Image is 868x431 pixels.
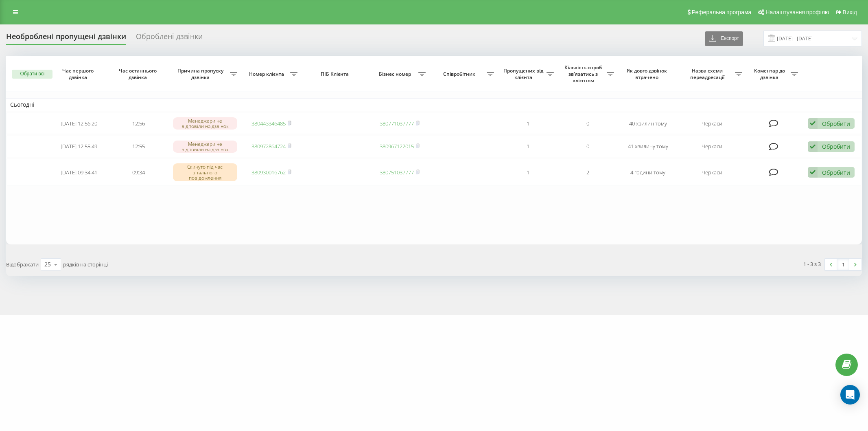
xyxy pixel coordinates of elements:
[558,159,618,186] td: 2
[251,169,286,176] a: 380930016762
[6,99,862,111] td: Сьогодні
[6,261,39,268] span: Відображати
[251,120,286,127] a: 380443346485
[625,68,671,80] span: Як довго дзвінок втрачено
[803,260,821,268] div: 1 - 3 з 3
[308,71,363,77] span: ПІБ Клієнта
[374,71,418,77] span: Бізнес номер
[173,68,230,80] span: Причина пропуску дзвінка
[843,9,857,15] span: Вихід
[682,68,735,80] span: Назва схеми переадресації
[136,32,203,45] div: Оброблені дзвінки
[678,113,746,134] td: Черкаси
[822,143,850,150] div: Обробити
[380,120,414,127] a: 380771037777
[12,70,52,79] button: Обрати всі
[618,159,678,186] td: 4 години тому
[251,143,286,150] a: 380972864724
[173,163,237,181] div: Скинуто під час вітального повідомлення
[109,159,168,186] td: 09:34
[750,68,791,80] span: Коментар до дзвінка
[502,68,547,80] span: Пропущених від клієнта
[49,136,109,157] td: [DATE] 12:55:49
[173,141,237,153] div: Менеджери не відповіли на дзвінок
[63,261,108,268] span: рядків на сторінці
[840,385,860,405] div: Open Intercom Messenger
[558,136,618,157] td: 0
[380,143,414,150] a: 380967122015
[434,71,487,77] span: Співробітник
[109,113,168,134] td: 12:56
[6,32,126,45] div: Необроблені пропущені дзвінки
[562,64,606,84] span: Кількість спроб зв'язатись з клієнтом
[116,68,162,80] span: Час останнього дзвінка
[692,9,752,15] span: Реферальна програма
[498,136,558,157] td: 1
[49,113,109,134] td: [DATE] 12:56:20
[765,9,829,15] span: Налаштування профілю
[173,117,237,130] div: Менеджери не відповіли на дзвінок
[822,120,850,128] div: Обробити
[705,31,743,46] button: Експорт
[678,159,746,186] td: Черкаси
[558,113,618,134] td: 0
[49,159,109,186] td: [DATE] 09:34:41
[498,113,558,134] td: 1
[678,136,746,157] td: Черкаси
[56,68,102,80] span: Час першого дзвінка
[44,260,51,268] div: 25
[618,113,678,134] td: 40 хвилин тому
[245,71,290,77] span: Номер клієнта
[380,169,414,176] a: 380751037777
[498,159,558,186] td: 1
[837,259,849,270] a: 1
[618,136,678,157] td: 41 хвилину тому
[822,169,850,176] div: Обробити
[109,136,168,157] td: 12:55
